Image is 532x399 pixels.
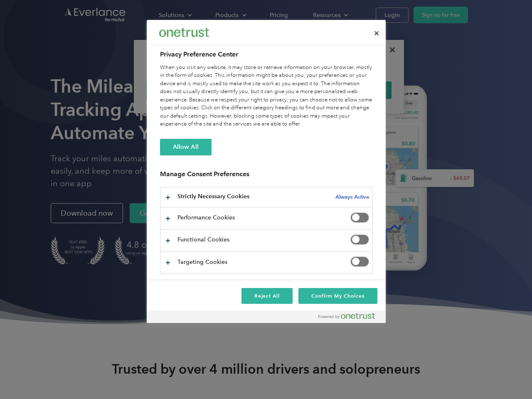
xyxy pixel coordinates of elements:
[367,24,386,42] button: Close
[160,139,212,155] button: Allow All
[147,20,386,323] div: Privacy Preference Center
[159,28,209,37] img: Everlance
[298,288,377,304] button: Confirm My Choices
[318,313,382,323] a: Powered by OneTrust Opens in a new Tab
[160,170,373,183] h3: Manage Consent Preferences
[159,24,209,41] div: Everlance
[160,49,373,59] h2: Privacy Preference Center
[241,288,293,304] button: Reject All
[318,313,375,319] img: Powered by OneTrust Opens in a new Tab
[160,64,373,128] div: When you visit any website, it may store or retrieve information on your browser, mostly in the f...
[147,20,386,323] div: Preference center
